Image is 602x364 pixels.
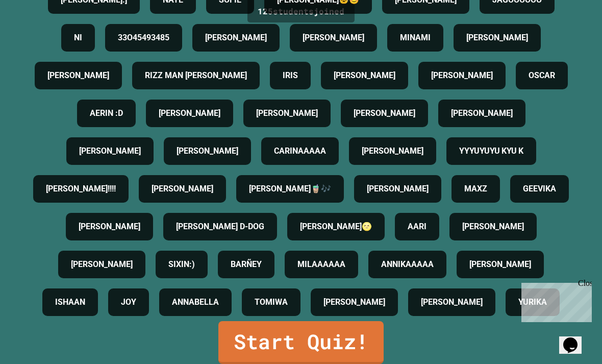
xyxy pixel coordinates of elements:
[256,107,318,119] h4: [PERSON_NAME]
[459,145,523,157] h4: YYYUYUYU KYU K
[46,183,116,195] h4: [PERSON_NAME]!!!!
[176,221,264,233] h4: [PERSON_NAME] D-DOG
[408,221,427,233] h4: AARI
[300,221,372,233] h4: [PERSON_NAME]🌝
[74,32,82,44] h4: NI
[451,107,513,119] h4: [PERSON_NAME]
[283,69,298,82] h4: IRIS
[255,296,288,308] h4: TOMIWA
[177,145,238,157] h4: [PERSON_NAME]
[152,183,213,195] h4: [PERSON_NAME]
[354,107,415,119] h4: [PERSON_NAME]
[334,69,395,82] h4: [PERSON_NAME]
[159,107,220,119] h4: [PERSON_NAME]
[559,323,592,354] iframe: chat widget
[172,296,219,308] h4: ANNABELLA
[400,32,431,44] h4: MINAMI
[205,32,267,44] h4: [PERSON_NAME]
[121,296,136,308] h4: JOY
[231,258,262,271] h4: BARÑEY
[90,107,123,119] h4: AERIN :D
[218,321,384,364] a: Start Quiz!
[71,258,133,271] h4: [PERSON_NAME]
[145,69,247,82] h4: RIZZ MAN [PERSON_NAME]
[469,258,531,271] h4: [PERSON_NAME]
[323,296,385,308] h4: [PERSON_NAME]
[274,145,326,157] h4: CARINAAAAA
[362,145,423,157] h4: [PERSON_NAME]
[55,296,85,308] h4: ISHAAN
[47,69,109,82] h4: [PERSON_NAME]
[79,145,141,157] h4: [PERSON_NAME]
[303,32,364,44] h4: [PERSON_NAME]
[381,258,434,271] h4: ANNIKAAAAA
[517,279,592,322] iframe: chat widget
[421,296,483,308] h4: [PERSON_NAME]
[529,69,555,82] h4: OSCAR
[4,4,70,65] div: Chat with us now!Close
[297,258,345,271] h4: MILAAAAAA
[466,32,528,44] h4: [PERSON_NAME]
[523,183,556,195] h4: GEEVIKA
[367,183,429,195] h4: [PERSON_NAME]
[462,221,524,233] h4: [PERSON_NAME]
[464,183,487,195] h4: MAXZ
[431,69,493,82] h4: [PERSON_NAME]
[168,258,195,271] h4: SIXIN:)
[118,32,169,44] h4: 33O45493485
[79,221,140,233] h4: [PERSON_NAME]
[249,183,331,195] h4: [PERSON_NAME]🧋🎶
